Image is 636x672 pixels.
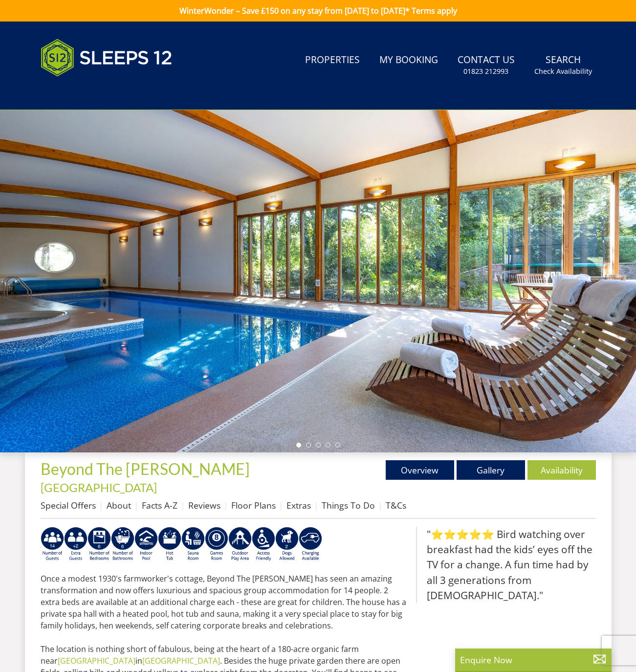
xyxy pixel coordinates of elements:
[111,527,134,562] img: AD_4nXdmwCQHKAiIjYDk_1Dhq-AxX3fyYPYaVgX942qJE-Y7he54gqc0ybrIGUg6Qr_QjHGl2FltMhH_4pZtc0qV7daYRc31h...
[416,527,596,603] blockquote: "⭐⭐⭐⭐⭐ Bird watching over breakfast had the kids’ eyes off the TV for a change. A fun time had by...
[58,655,135,666] a: [GEOGRAPHIC_DATA]
[188,499,220,511] a: Reviews
[457,460,525,480] a: Gallery
[181,527,205,562] img: AD_4nXdjbGEeivCGLLmyT_JEP7bTfXsjgyLfnLszUAQeQ4RcokDYHVBt5R8-zTDbAVICNoGv1Dwc3nsbUb1qR6CAkrbZUeZBN...
[463,67,508,76] small: 01823 212993
[286,499,311,511] a: Extras
[454,49,519,81] a: Contact Us01823 212993
[158,527,181,562] img: AD_4nXcpX5uDwed6-YChlrI2BYOgXwgg3aqYHOhRm0XfZB-YtQW2NrmeCr45vGAfVKUq4uWnc59ZmEsEzoF5o39EWARlT1ewO...
[64,527,88,562] img: AD_4nXeP6WuvG491uY6i5ZIMhzz1N248Ei-RkDHdxvvjTdyF2JXhbvvI0BrTCyeHgyWBEg8oAgd1TvFQIsSlzYPCTB7K21VoI...
[252,527,275,562] img: AD_4nXe3VD57-M2p5iq4fHgs6WJFzKj8B0b3RcPFe5LKK9rgeZlFmFoaMJPsJOOJzc7Q6RMFEqsjIZ5qfEJu1txG3QLmI_2ZW...
[534,67,592,76] small: Check Availability
[134,527,158,562] img: AD_4nXei2dp4L7_L8OvME76Xy1PUX32_NMHbHVSts-g-ZAVb8bILrMcUKZI2vRNdEqfWP017x6NFeUMZMqnp0JYknAB97-jDN...
[527,460,596,480] a: Availability
[299,527,322,562] img: AD_4nXcnT2OPG21WxYUhsl9q61n1KejP7Pk9ESVM9x9VetD-X_UXXoxAKaMRZGYNcSGiAsmGyKm0QlThER1osyFXNLmuYOVBV...
[41,459,253,478] a: Beyond The [PERSON_NAME]
[41,527,64,562] img: AD_4nXdcQ9KvtZsQ62SDWVQl1bwDTl-yPG6gEIUNbwyrGIsgZo60KRjE4_zywAtQnfn2alr58vaaTkMQrcaGqlbOWBhHpVbyA...
[386,499,406,511] a: T&Cs
[41,499,96,511] a: Special Offers
[231,499,276,511] a: Floor Plans
[142,655,220,666] a: [GEOGRAPHIC_DATA]
[41,33,173,82] img: Sleeps 12
[41,459,250,478] span: Beyond The [PERSON_NAME]
[41,480,157,494] a: [GEOGRAPHIC_DATA]
[301,49,364,71] a: Properties
[205,527,228,562] img: AD_4nXdrZMsjcYNLGsKuA84hRzvIbesVCpXJ0qqnwZoX5ch9Zjv73tWe4fnFRs2gJ9dSiUubhZXckSJX_mqrZBmYExREIfryF...
[88,527,111,562] img: AD_4nXfRzBlt2m0mIteXDhAcJCdmEApIceFt1SPvkcB48nqgTZkfMpQlDmULa47fkdYiHD0skDUgcqepViZHFLjVKS2LWHUqM...
[386,460,454,480] a: Overview
[460,653,607,666] p: Enquire Now
[275,527,299,562] img: AD_4nXe7_8LrJK20fD9VNWAdfykBvHkWcczWBt5QOadXbvIwJqtaRaRf-iI0SeDpMmH1MdC9T1Vy22FMXzzjMAvSuTB5cJ7z5...
[530,49,596,81] a: SearchCheck Availability
[322,499,375,511] a: Things To Do
[375,49,442,71] a: My Booking
[228,527,252,562] img: AD_4nXfjdDqPkGBf7Vpi6H87bmAUe5GYCbodrAbU4sf37YN55BCjSXGx5ZgBV7Vb9EJZsXiNVuyAiuJUB3WVt-w9eJ0vaBcHg...
[142,499,177,511] a: Facts A-Z
[36,88,138,96] iframe: Customer reviews powered by Trustpilot
[107,499,131,511] a: About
